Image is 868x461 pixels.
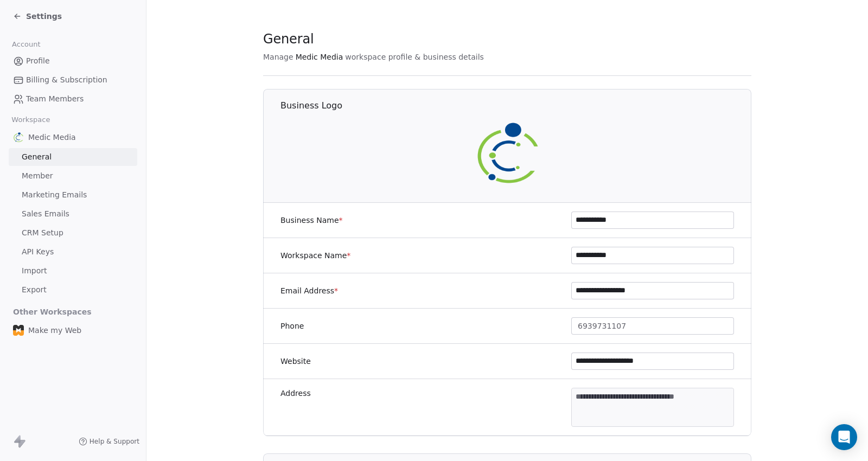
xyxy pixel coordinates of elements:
[578,321,626,332] span: 6939731107
[9,148,137,166] a: General
[9,243,137,261] a: API Keys
[280,388,311,399] label: Address
[280,356,311,367] label: Website
[79,437,139,446] a: Help & Support
[26,93,84,105] span: Team Members
[263,31,314,47] span: General
[280,285,338,296] label: Email Address
[7,112,55,128] span: Workspace
[571,317,734,335] button: 6939731107
[9,281,137,299] a: Export
[22,189,87,201] span: Marketing Emails
[9,262,137,280] a: Import
[22,170,53,182] span: Member
[22,284,47,296] span: Export
[9,224,137,242] a: CRM Setup
[473,118,542,188] img: Logoicon.png
[28,132,76,143] span: Medic Media
[13,132,24,143] img: Logoicon.png
[9,71,137,89] a: Billing & Subscription
[26,55,50,67] span: Profile
[9,167,137,185] a: Member
[280,215,343,226] label: Business Name
[13,325,24,336] img: favicon-orng.png
[9,303,96,321] span: Other Workspaces
[22,208,69,220] span: Sales Emails
[263,52,293,62] span: Manage
[26,11,62,22] span: Settings
[13,11,62,22] a: Settings
[26,74,107,86] span: Billing & Subscription
[90,437,139,446] span: Help & Support
[22,151,52,163] span: General
[22,227,63,239] span: CRM Setup
[9,90,137,108] a: Team Members
[280,250,350,261] label: Workspace Name
[7,36,45,53] span: Account
[9,52,137,70] a: Profile
[296,52,343,62] span: Medic Media
[280,100,752,112] h1: Business Logo
[22,265,47,277] span: Import
[9,205,137,223] a: Sales Emails
[22,246,54,258] span: API Keys
[280,321,304,331] label: Phone
[831,424,857,450] div: Open Intercom Messenger
[28,325,81,336] span: Make my Web
[345,52,484,62] span: workspace profile & business details
[9,186,137,204] a: Marketing Emails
